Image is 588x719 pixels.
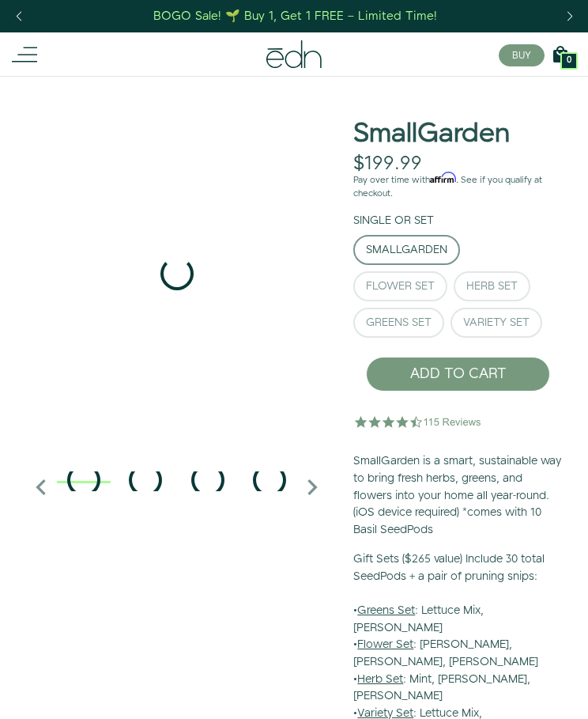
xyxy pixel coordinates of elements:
[353,308,444,338] button: Greens Set
[243,479,296,483] div: 4 / 6
[366,281,435,292] div: Flower Set
[353,119,510,149] h1: SmallGarden
[296,471,328,503] i: Next slide
[353,173,563,201] p: Pay over time with . See if you qualify at checkout.
[353,153,422,176] div: $199.99
[353,213,434,229] label: Single or Set
[499,44,545,66] button: BUY
[181,479,235,483] div: 3 / 6
[353,453,563,539] p: SmallGarden is a smart, sustainable way to bring fresh herbs, greens, and flowers into your home ...
[430,172,456,184] span: Affirm
[353,551,545,585] b: Gift Sets ($265 value) Include 30 total SeedPods + a pair of pruning snips:
[357,603,415,619] u: Greens Set
[366,357,550,392] button: ADD TO CART
[25,471,57,503] i: Previous slide
[567,56,571,65] span: 0
[357,637,413,653] u: Flower Set
[366,244,447,255] div: SmallGarden
[119,479,172,483] div: 2 / 6
[57,479,111,483] div: 1 / 6
[366,317,432,328] div: Greens Set
[153,4,439,28] a: BOGO Sale! 🌱 Buy 1, Get 1 FREE – Limited Time!
[466,281,518,292] div: Herb Set
[353,406,484,437] img: 4.5 star rating
[454,271,530,301] button: Herb Set
[534,672,572,711] iframe: Opens a widget where you can find more information
[463,317,530,328] div: Variety Set
[357,672,403,687] u: Herb Set
[25,76,328,471] div: 1 / 6
[153,8,437,25] div: BOGO Sale! 🌱 Buy 1, Get 1 FREE – Limited Time!
[450,308,542,338] button: Variety Set
[353,235,460,265] button: SmallGarden
[353,271,447,301] button: Flower Set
